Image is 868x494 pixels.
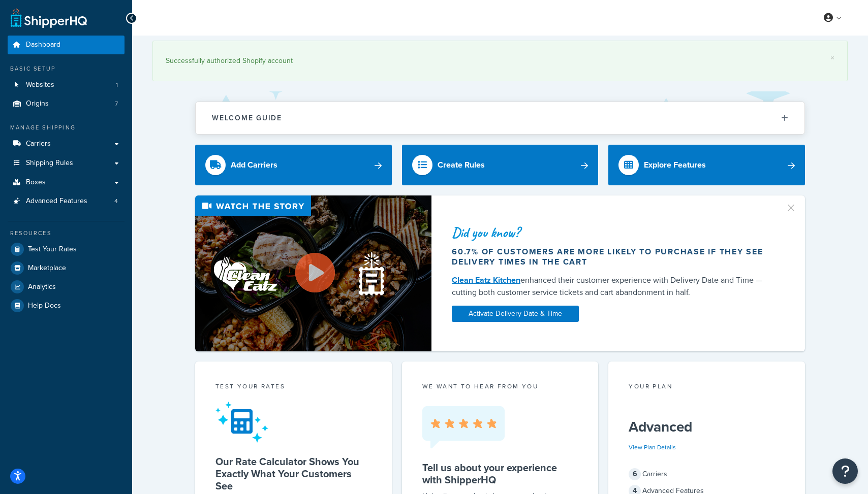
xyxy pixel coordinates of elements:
span: Boxes [26,178,46,187]
span: 7 [115,100,118,108]
a: Shipping Rules [8,154,125,173]
div: Successfully authorized Shopify account [166,54,834,68]
a: Boxes [8,173,125,192]
a: View Plan Details [629,443,676,452]
span: Test Your Rates [28,245,77,254]
span: 4 [114,197,118,206]
h5: Advanced [629,419,785,435]
div: enhanced their customer experience with Delivery Date and Time — cutting both customer service ti... [452,274,773,299]
span: Analytics [28,283,56,291]
div: Did you know? [452,225,773,240]
div: Resources [8,229,125,238]
li: Advanced Features [8,192,125,211]
a: Explore Features [608,145,805,185]
h5: Our Rate Calculator Shows You Exactly What Your Customers See [215,455,371,492]
div: Explore Features [644,158,706,172]
div: Test your rates [215,382,371,393]
a: Test Your Rates [8,240,125,258]
a: Activate Delivery Date & Time [452,306,579,322]
div: Manage Shipping [8,123,125,132]
li: Websites [8,76,125,94]
span: 6 [629,468,641,480]
span: Marketplace [28,264,66,273]
a: Create Rules [402,145,599,185]
a: Dashboard [8,36,125,54]
a: Clean Eatz Kitchen [452,274,520,286]
div: Basic Setup [8,64,125,73]
span: 1 [116,81,118,89]
h2: Welcome Guide [212,114,282,122]
span: Websites [26,81,54,89]
li: Origins [8,94,125,113]
a: Help Docs [8,297,125,315]
a: × [830,54,834,62]
div: Create Rules [438,158,485,172]
a: Add Carriers [195,145,392,185]
div: 60.7% of customers are more likely to purchase if they see delivery times in the cart [452,247,773,267]
a: Carriers [8,135,125,153]
a: Analytics [8,278,125,296]
button: Welcome Guide [196,102,804,134]
span: Dashboard [26,41,60,49]
a: Origins7 [8,94,125,113]
span: Origins [26,100,49,108]
span: Help Docs [28,302,61,310]
span: Carriers [26,140,51,148]
span: Shipping Rules [26,159,73,168]
div: Your Plan [629,382,785,393]
a: Marketplace [8,259,125,277]
img: Video thumbnail [195,195,431,351]
div: Add Carriers [231,158,277,172]
a: Advanced Features4 [8,192,125,211]
h5: Tell us about your experience with ShipperHQ [422,462,578,486]
div: Carriers [629,467,785,481]
a: Websites1 [8,76,125,94]
button: Open Resource Center [832,458,858,484]
p: we want to hear from you [422,382,578,391]
span: Advanced Features [26,197,87,206]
